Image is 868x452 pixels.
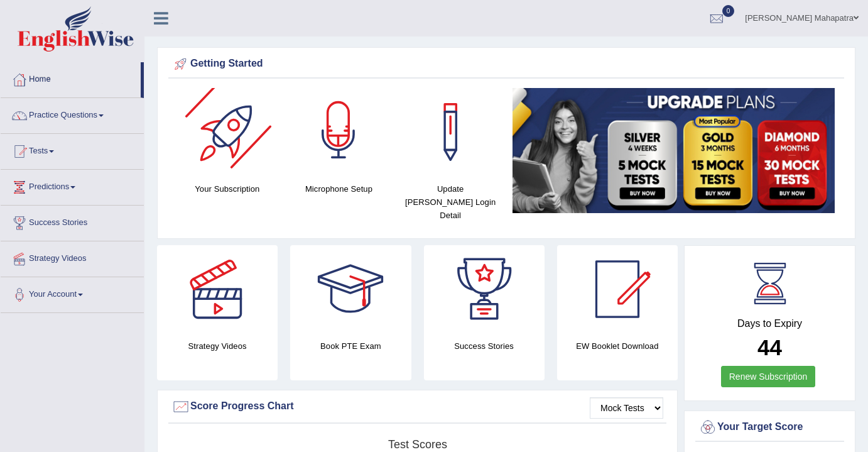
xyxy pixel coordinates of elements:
[157,339,278,353] h4: Strategy Videos
[424,339,545,353] h4: Success Stories
[557,339,678,353] h4: EW Booklet Download
[722,5,735,17] span: 0
[698,318,841,329] h4: Days to Expiry
[513,88,835,213] img: small5.jpg
[290,182,389,196] h4: Microphone Setup
[1,277,144,309] a: Your Account
[1,170,144,201] a: Predictions
[1,134,144,165] a: Tests
[171,397,663,416] div: Score Progress Chart
[1,62,141,94] a: Home
[698,418,841,437] div: Your Target Score
[1,206,144,237] a: Success Stories
[388,438,447,451] tspan: Test scores
[1,98,144,130] a: Practice Questions
[171,55,841,74] div: Getting Started
[178,182,277,196] h4: Your Subscription
[757,335,782,360] b: 44
[290,339,411,353] h4: Book PTE Exam
[721,366,816,387] a: Renew Subscription
[1,241,144,273] a: Strategy Videos
[401,182,500,222] h4: Update [PERSON_NAME] Login Detail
